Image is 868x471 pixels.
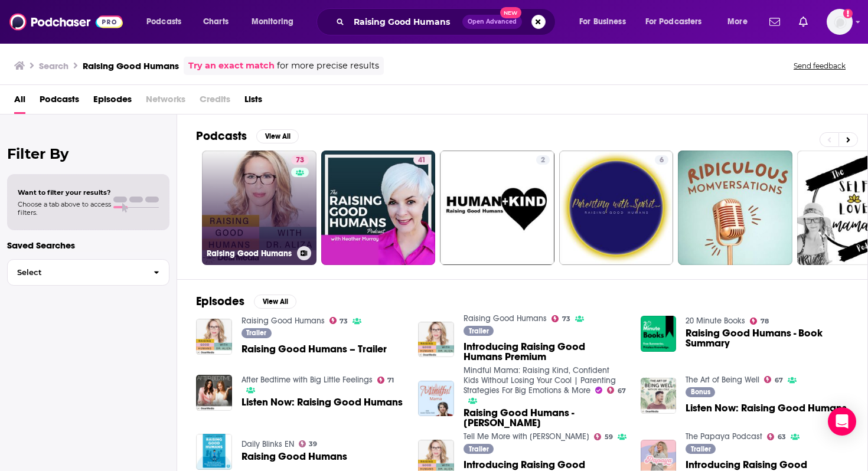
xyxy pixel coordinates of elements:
span: 59 [605,434,613,440]
a: Show notifications dropdown [794,12,812,32]
img: Listen Now: Raising Good Humans [196,375,232,411]
img: Listen Now: Raising Good Humans [641,378,677,414]
a: 73Raising Good Humans [202,151,316,265]
button: Open AdvancedNew [462,15,522,29]
span: Charts [203,14,229,30]
img: Raising Good Humans - Book Summary [641,316,677,352]
a: Raising Good Humans [242,452,347,462]
p: Saved Searches [7,240,169,251]
a: After Bedtime with Big Little Feelings [242,375,373,385]
span: 6 [660,155,664,166]
a: Introducing Raising Good Humans Premium [418,322,454,358]
span: 2 [541,155,545,166]
span: For Business [579,14,626,30]
span: Logged in as DKCLifestyle [827,9,853,35]
img: Podchaser - Follow, Share and Rate Podcasts [9,11,123,33]
span: 73 [562,316,570,322]
a: Raising Good Humans – Trailer [242,344,387,354]
span: Choose a tab above to access filters. [18,200,111,217]
div: Open Intercom Messenger [828,407,856,436]
a: 2 [536,155,550,165]
a: 59 [594,433,613,440]
img: Raising Good Humans – Trailer [196,319,232,355]
a: 73 [552,315,570,322]
a: 41 [413,155,430,165]
span: Raising Good Humans - [PERSON_NAME] [464,408,626,428]
button: Select [7,259,169,286]
button: open menu [571,12,641,31]
a: Raising Good Humans [242,316,325,326]
span: Lists [244,90,262,114]
span: Bonus [691,388,710,395]
a: 2 [440,151,554,265]
span: All [14,90,25,114]
h3: Raising Good Humans [83,60,179,71]
span: Episodes [93,90,132,114]
a: Raising Good Humans [464,313,547,323]
span: Trailer [469,446,489,453]
span: Trailer [246,329,266,336]
span: 78 [761,319,769,324]
button: Show profile menu [827,9,853,35]
span: 73 [340,319,348,324]
img: User Profile [827,9,853,35]
img: Raising Good Humans [196,434,232,470]
h2: Podcasts [196,129,247,143]
h2: Filter By [7,145,169,162]
span: 67 [618,388,626,394]
a: Try an exact match [188,59,275,73]
span: Trailer [469,328,489,335]
a: 6 [655,155,668,165]
button: open menu [719,12,762,31]
span: New [500,7,521,18]
a: Listen Now: Raising Good Humans [686,403,847,413]
button: Send feedback [790,61,849,71]
a: Introducing Raising Good Humans Premium [464,342,626,362]
a: Show notifications dropdown [765,12,785,32]
a: Daily Blinks EN [242,439,294,449]
span: 41 [418,155,426,166]
a: Raising Good Humans - Hunter Clarke-Fields [418,381,454,417]
button: View All [254,295,296,309]
span: 67 [775,378,783,383]
h3: Search [39,60,68,71]
span: 71 [387,378,394,383]
span: for more precise results [277,59,379,73]
button: open menu [638,12,719,31]
span: Podcasts [40,90,79,114]
button: open menu [243,12,309,31]
span: Want to filter your results? [18,188,111,197]
a: The Papaya Podcast [686,431,762,441]
a: Listen Now: Raising Good Humans [242,397,403,407]
span: Podcasts [146,14,181,30]
span: More [727,14,748,30]
span: Networks [146,90,185,114]
a: 63 [767,433,786,440]
a: Raising Good Humans - Hunter Clarke-Fields [464,408,626,428]
h2: Episodes [196,294,244,309]
span: Open Advanced [468,19,517,25]
a: The Art of Being Well [686,375,759,385]
button: open menu [138,12,197,31]
a: EpisodesView All [196,294,296,309]
h3: Raising Good Humans [207,248,292,259]
input: Search podcasts, credits, & more... [349,12,462,31]
span: Monitoring [252,14,293,30]
span: Raising Good Humans - Book Summary [686,328,849,348]
a: 20 Minute Books [686,316,745,326]
a: PodcastsView All [196,129,299,143]
a: 71 [377,377,394,384]
span: Select [8,269,144,276]
span: 39 [309,441,317,447]
span: For Podcasters [645,14,702,30]
span: 63 [778,434,786,440]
